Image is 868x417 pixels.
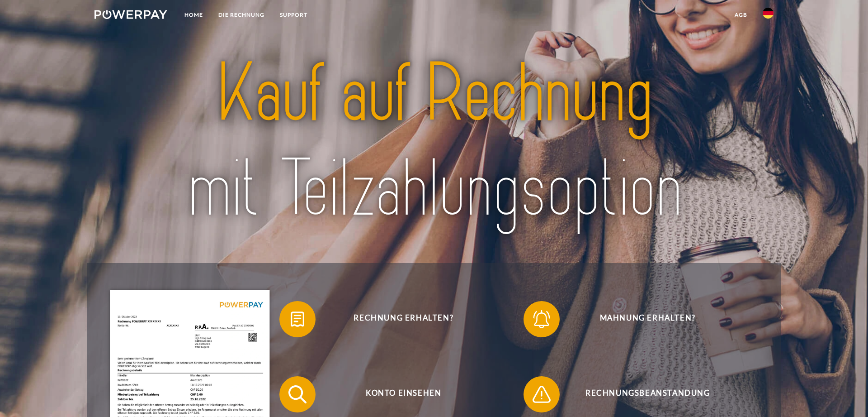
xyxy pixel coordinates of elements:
img: qb_search.svg [286,383,309,406]
img: logo-powerpay-white.svg [94,10,167,19]
span: Konto einsehen [293,376,514,412]
img: qb_bell.svg [530,308,553,331]
a: Home [177,7,211,23]
a: agb [727,7,755,23]
button: Konto einsehen [279,376,514,412]
button: Rechnung erhalten? [279,301,514,337]
button: Mahnung erhalten? [524,301,759,337]
a: DIE RECHNUNG [211,7,272,23]
img: de [763,8,774,19]
a: SUPPORT [272,7,315,23]
img: qb_warning.svg [530,383,553,406]
img: title-powerpay_de.svg [128,42,740,241]
button: Rechnungsbeanstandung [524,376,759,412]
img: qb_bill.svg [286,308,309,331]
span: Rechnung erhalten? [293,301,514,337]
span: Mahnung erhalten? [537,301,759,337]
span: Rechnungsbeanstandung [537,376,759,412]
